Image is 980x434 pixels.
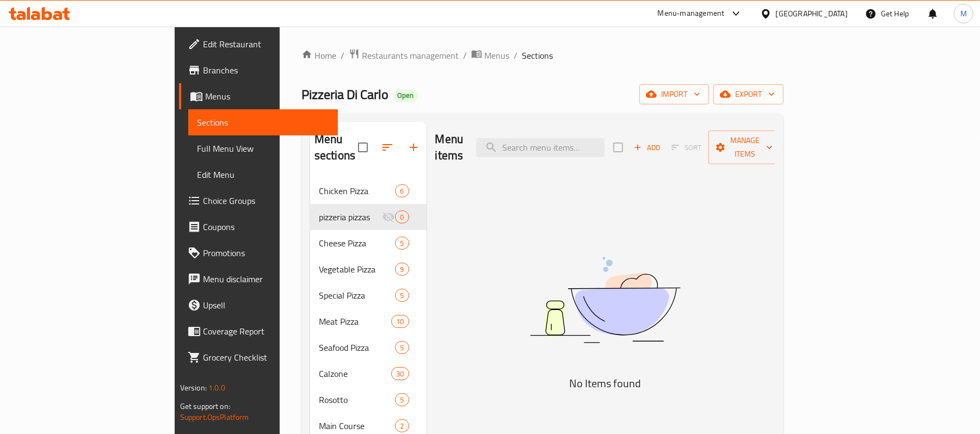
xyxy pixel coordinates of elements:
span: 10 [392,317,408,327]
a: Support.OpsPlatform [180,410,249,424]
a: Promotions [179,240,338,266]
button: Manage items [708,131,781,164]
a: Restaurants management [349,48,459,63]
span: Get support on: [180,399,230,413]
span: Promotions [203,246,330,259]
a: Choice Groups [179,188,338,214]
div: Seafood Pizza5 [310,334,427,361]
a: Menus [179,83,338,109]
span: Open [393,91,418,100]
span: import [648,88,700,101]
span: Coupons [203,220,330,233]
span: Calzone [319,367,391,380]
a: Grocery Checklist [179,344,338,370]
a: Edit Restaurant [179,31,338,57]
div: Vegetable Pizza9 [310,256,427,282]
button: import [639,84,709,104]
span: Meat Pizza [319,315,391,328]
span: Main Course [319,419,395,432]
div: Rosotto5 [310,387,427,413]
div: items [391,315,409,328]
span: Edit Restaurant [203,38,330,51]
div: Meat Pizza10 [310,308,427,334]
span: Add [632,141,662,154]
span: 2 [396,421,408,431]
div: items [395,237,409,250]
a: Menu disclaimer [179,266,338,292]
span: Grocery Checklist [203,351,330,364]
span: Sort items [664,139,708,156]
h5: No Items found [469,375,741,392]
div: items [395,341,409,354]
button: Add [630,139,664,156]
span: 5 [396,343,408,353]
div: Chicken Pizza6 [310,178,427,204]
a: Coverage Report [179,318,338,344]
span: Choice Groups [203,194,330,207]
a: Branches [179,57,338,83]
div: items [395,263,409,276]
a: Edit Menu [188,162,338,188]
span: 5 [396,290,408,301]
li: / [514,49,517,62]
span: 5 [396,395,408,405]
div: [GEOGRAPHIC_DATA] [776,8,848,20]
span: pizzeria pizzas [319,210,382,224]
span: Pizzeria Di Carlo [301,82,389,107]
span: Menus [484,49,509,62]
span: 1.0.0 [208,381,225,395]
li: / [341,49,344,62]
span: 9 [396,264,408,275]
nav: breadcrumb [301,48,784,63]
span: Coverage Report [203,325,330,338]
span: 5 [396,238,408,249]
span: Full Menu View [197,142,330,155]
input: search [476,138,605,157]
div: items [395,289,409,302]
div: items [391,367,409,380]
span: Menus [205,90,330,103]
div: items [395,210,409,224]
a: Sections [188,109,338,135]
span: export [722,88,775,101]
span: Sections [522,49,553,62]
span: Restaurants management [362,49,459,62]
span: Seafood Pizza [319,341,395,354]
span: Menu disclaimer [203,272,330,286]
span: Cheese Pizza [319,237,395,250]
a: Full Menu View [188,135,338,162]
span: Edit Menu [197,168,330,181]
a: Coupons [179,214,338,240]
div: items [395,393,409,406]
span: Upsell [203,299,330,312]
span: 6 [396,186,408,196]
div: Menu-management [658,7,725,20]
span: 30 [392,369,408,379]
span: Special Pizza [319,289,395,302]
div: Calzone30 [310,361,427,387]
div: items [395,419,409,432]
div: items [395,184,409,197]
span: M [960,8,967,20]
span: Rosotto [319,393,395,406]
button: export [713,84,784,104]
h2: Menu items [435,131,464,164]
span: Version: [180,381,207,395]
span: Sections [197,116,330,129]
span: Chicken Pizza [319,184,395,197]
button: Add section [400,134,427,160]
span: 0 [396,212,408,222]
a: Menus [471,48,509,63]
span: Vegetable Pizza [319,263,395,276]
span: Branches [203,64,330,77]
span: Manage items [717,134,773,161]
a: Upsell [179,292,338,318]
